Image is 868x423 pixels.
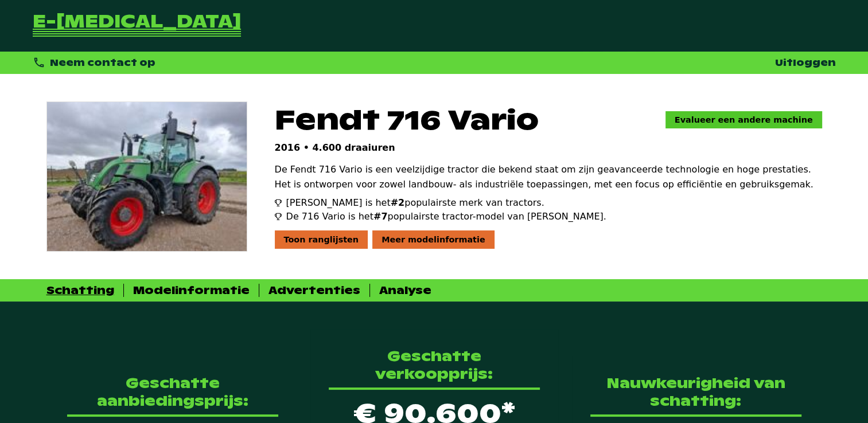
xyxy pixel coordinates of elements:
[775,57,836,69] a: Uitloggen
[373,211,388,222] span: #7
[372,230,495,249] div: Meer modelinformatie
[286,210,606,224] span: De 716 Vario is het populairste tractor-model van [PERSON_NAME].
[329,347,540,383] p: Geschatte verkoopprijs:
[268,284,360,297] div: Advertenties
[47,102,247,251] img: Fendt 716 Vario
[33,14,241,38] a: Terug naar de startpagina
[286,196,544,210] span: [PERSON_NAME] is het populairste merk van tractors.
[391,197,405,208] span: #2
[67,374,278,410] p: Geschatte aanbiedingsprijs:
[590,374,801,410] p: Nauwkeurigheid van schatting:
[379,284,431,297] div: Analyse
[665,111,822,128] a: Evalueer een andere machine
[275,230,368,249] div: Toon ranglijsten
[275,142,822,153] p: 2016 • 4.600 draaiuren
[275,101,539,138] span: Fendt 716 Vario
[50,57,155,69] span: Neem contact op
[46,284,114,297] div: Schatting
[275,162,822,191] p: De Fendt 716 Vario is een veelzijdige tractor die bekend staat om zijn geavanceerde technologie e...
[33,56,156,69] div: Neem contact op
[133,284,250,297] div: Modelinformatie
